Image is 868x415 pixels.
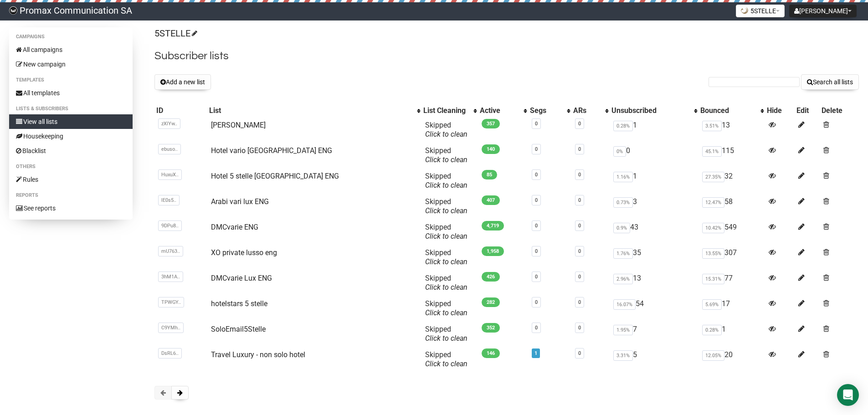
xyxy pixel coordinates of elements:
[478,104,528,117] th: Active: No sort applied, activate to apply an ascending sort
[425,248,467,266] span: Skipped
[211,248,277,257] a: XO private lusso eng
[211,299,267,308] a: hotelstars 5 stelle
[796,106,818,115] div: Edit
[482,221,504,231] span: 4,719
[425,121,467,138] span: Skipped
[610,219,699,245] td: 43
[9,31,133,42] li: Campaigns
[535,121,538,127] a: 0
[482,246,504,256] span: 1,958
[154,48,859,64] h2: Subscriber lists
[482,144,500,154] span: 140
[9,42,133,57] a: All campaigns
[789,5,857,17] button: [PERSON_NAME]
[702,325,722,335] span: 0.28%
[158,272,183,282] span: 3hM1A..
[209,106,413,115] div: List
[9,103,133,114] li: Lists & subscribers
[611,106,689,115] div: Unsubscribed
[425,283,467,292] a: Click to clean
[535,325,538,331] a: 0
[423,106,469,115] div: List Cleaning
[9,6,17,15] img: 88c7fc33e09b74c4e8267656e4bfd945
[610,194,699,219] td: 3
[571,104,610,117] th: ARs: No sort applied, activate to apply an ascending sort
[480,106,519,115] div: Active
[482,297,500,307] span: 282
[207,104,422,117] th: List: No sort applied, activate to apply an ascending sort
[613,223,630,233] span: 0.9%
[702,121,722,131] span: 3.51%
[211,325,266,333] a: SoloEmail5Stelle
[535,146,538,152] a: 0
[9,201,133,215] a: See reports
[425,257,467,266] a: Click to clean
[765,104,795,117] th: Hide: No sort applied, sorting is disabled
[613,274,633,284] span: 2.96%
[482,323,500,333] span: 352
[613,325,633,335] span: 1.95%
[535,274,538,280] a: 0
[741,7,748,14] img: favicons
[425,325,467,343] span: Skipped
[578,248,581,254] a: 0
[535,223,538,229] a: 0
[9,86,133,100] a: All templates
[9,161,133,172] li: Others
[158,144,181,154] span: ebuso..
[158,118,180,129] span: zXlYw..
[9,190,133,201] li: Reports
[610,104,699,117] th: Unsubscribed: No sort applied, activate to apply an ascending sort
[425,232,467,241] a: Click to clean
[158,297,184,307] span: TPWGY..
[9,114,133,129] a: View all lists
[425,181,467,190] a: Click to clean
[702,197,724,208] span: 12.47%
[613,121,633,131] span: 0.28%
[702,172,724,182] span: 27.35%
[578,121,581,127] a: 0
[702,299,722,310] span: 5.69%
[578,146,581,152] a: 0
[699,270,765,296] td: 77
[610,168,699,194] td: 1
[702,223,724,233] span: 10.42%
[9,143,133,158] a: Blacklist
[425,274,467,292] span: Skipped
[610,296,699,321] td: 54
[211,172,339,180] a: Hotel 5 stelle [GEOGRAPHIC_DATA] ENG
[578,172,581,178] a: 0
[699,117,765,143] td: 13
[482,119,500,128] span: 357
[211,223,258,231] a: DMCvarie ENG
[837,384,859,406] div: Open Intercom Messenger
[822,106,857,115] div: Delete
[573,106,601,115] div: ARs
[482,272,500,282] span: 426
[578,299,581,305] a: 0
[700,106,756,115] div: Bounced
[425,308,467,317] a: Click to clean
[702,146,722,157] span: 45.1%
[534,350,537,356] a: 1
[610,321,699,347] td: 7
[425,197,467,215] span: Skipped
[699,296,765,321] td: 17
[9,172,133,187] a: Rules
[154,74,211,90] button: Add a new list
[211,274,272,282] a: DMCvarie Lux ENG
[482,195,500,205] span: 407
[158,323,184,333] span: C9YMh..
[535,172,538,178] a: 0
[211,146,332,155] a: Hotel vario [GEOGRAPHIC_DATA] ENG
[421,104,478,117] th: List Cleaning: No sort applied, activate to apply an ascending sort
[425,350,467,368] span: Skipped
[211,197,269,206] a: Arabi vari lux ENG
[211,350,305,359] a: Travel Luxury - non solo hotel
[610,347,699,372] td: 5
[702,248,724,259] span: 13.55%
[154,28,196,39] a: 5STELLE
[699,321,765,347] td: 1
[158,246,183,256] span: mU763..
[9,57,133,72] a: New campaign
